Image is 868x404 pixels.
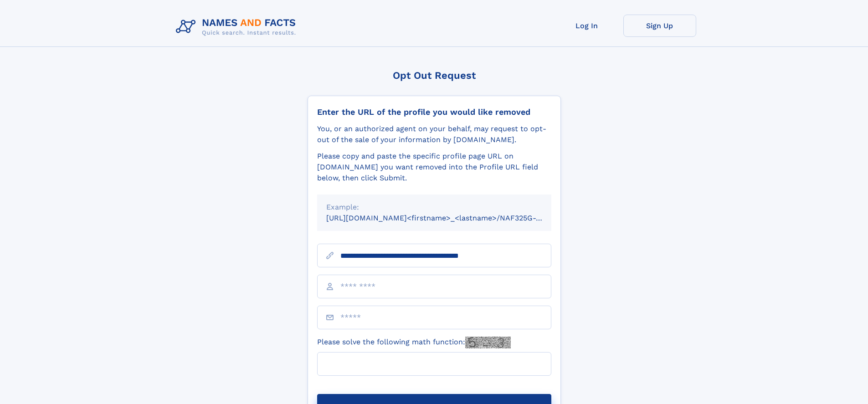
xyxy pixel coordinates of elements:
a: Log In [550,15,623,37]
label: Please solve the following math function: [317,337,511,348]
small: [URL][DOMAIN_NAME]<firstname>_<lastname>/NAF325G-xxxxxxxx [326,214,569,222]
div: Enter the URL of the profile you would like removed [317,107,551,117]
div: Example: [326,202,542,213]
img: Logo Names and Facts [172,15,303,39]
div: Opt Out Request [308,70,561,81]
a: Sign Up [623,15,696,37]
div: You, or an authorized agent on your behalf, may request to opt-out of the sale of your informatio... [317,123,551,145]
div: Please copy and paste the specific profile page URL on [DOMAIN_NAME] you want removed into the Pr... [317,151,551,184]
